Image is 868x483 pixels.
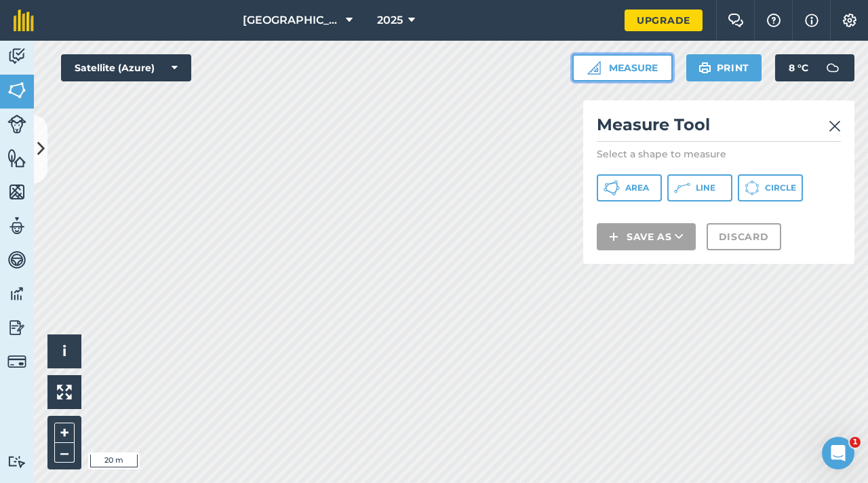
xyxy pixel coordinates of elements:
[738,174,803,201] button: Circle
[625,9,703,31] a: Upgrade
[819,54,846,81] img: svg+xml;base64,PD94bWwgdmVyc2lvbj0iMS4wIiBlbmNvZGluZz0idXRmLTgiPz4KPCEtLSBHZW5lcmF0b3I6IEFkb2JlIE...
[775,54,854,81] button: 8 °C
[829,118,841,134] img: svg+xml;base64,PHN2ZyB4bWxucz0iaHR0cDovL3d3dy53My5vcmcvMjAwMC9zdmciIHdpZHRoPSIyMiIgaGVpZ2h0PSIzMC...
[7,284,26,304] img: svg+xml;base64,PD94bWwgdmVyc2lvbj0iMS4wIiBlbmNvZGluZz0idXRmLTgiPz4KPCEtLSBHZW5lcmF0b3I6IEFkb2JlIE...
[54,423,75,443] button: +
[597,114,841,142] h2: Measure Tool
[57,385,72,400] img: Four arrows, one pointing top left, one top right, one bottom right and the last bottom left
[698,60,711,76] img: svg+xml;base64,PHN2ZyB4bWxucz0iaHR0cDovL3d3dy53My5vcmcvMjAwMC9zdmciIHdpZHRoPSIxOSIgaGVpZ2h0PSIyNC...
[805,12,818,28] img: svg+xml;base64,PHN2ZyB4bWxucz0iaHR0cDovL3d3dy53My5vcmcvMjAwMC9zdmciIHdpZHRoPSIxNyIgaGVpZ2h0PSIxNy...
[597,147,841,161] p: Select a shape to measure
[7,352,26,371] img: svg+xml;base64,PD94bWwgdmVyc2lvbj0iMS4wIiBlbmNvZGluZz0idXRmLTgiPz4KPCEtLSBHZW5lcmF0b3I6IEFkb2JlIE...
[587,61,601,75] img: Ruler icon
[7,250,26,270] img: svg+xml;base64,PD94bWwgdmVyc2lvbj0iMS4wIiBlbmNvZGluZz0idXRmLTgiPz4KPCEtLSBHZW5lcmF0b3I6IEFkb2JlIE...
[572,54,673,81] button: Measure
[7,455,26,468] img: svg+xml;base64,PD94bWwgdmVyc2lvbj0iMS4wIiBlbmNvZGluZz0idXRmLTgiPz4KPCEtLSBHZW5lcmF0b3I6IEFkb2JlIE...
[597,174,662,201] button: Area
[7,182,26,202] img: svg+xml;base64,PHN2ZyB4bWxucz0iaHR0cDovL3d3dy53My5vcmcvMjAwMC9zdmciIHdpZHRoPSI1NiIgaGVpZ2h0PSI2MC...
[7,216,26,236] img: svg+xml;base64,PD94bWwgdmVyc2lvbj0iMS4wIiBlbmNvZGluZz0idXRmLTgiPz4KPCEtLSBHZW5lcmF0b3I6IEFkb2JlIE...
[7,148,26,168] img: svg+xml;base64,PHN2ZyB4bWxucz0iaHR0cDovL3d3dy53My5vcmcvMjAwMC9zdmciIHdpZHRoPSI1NiIgaGVpZ2h0PSI2MC...
[850,437,861,448] span: 1
[7,317,26,338] img: svg+xml;base64,PD94bWwgdmVyc2lvbj0iMS4wIiBlbmNvZGluZz0idXRmLTgiPz4KPCEtLSBHZW5lcmF0b3I6IEFkb2JlIE...
[696,182,715,193] span: Line
[377,12,403,28] span: 2025
[61,54,191,81] button: Satellite (Azure)
[765,182,796,193] span: Circle
[54,443,75,463] button: –
[14,9,34,31] img: fieldmargin Logo
[789,54,808,81] span: 8 ° C
[7,46,26,66] img: svg+xml;base64,PD94bWwgdmVyc2lvbj0iMS4wIiBlbmNvZGluZz0idXRmLTgiPz4KPCEtLSBHZW5lcmF0b3I6IEFkb2JlIE...
[728,14,744,27] img: Two speech bubbles overlapping with the left bubble in the forefront
[597,223,696,250] button: Save as
[822,437,854,469] iframe: Intercom live chat
[609,229,618,245] img: svg+xml;base64,PHN2ZyB4bWxucz0iaHR0cDovL3d3dy53My5vcmcvMjAwMC9zdmciIHdpZHRoPSIxNCIgaGVpZ2h0PSIyNC...
[842,14,858,27] img: A cog icon
[667,174,732,201] button: Line
[7,80,26,100] img: svg+xml;base64,PHN2ZyB4bWxucz0iaHR0cDovL3d3dy53My5vcmcvMjAwMC9zdmciIHdpZHRoPSI1NiIgaGVpZ2h0PSI2MC...
[686,54,762,81] button: Print
[7,115,26,134] img: svg+xml;base64,PD94bWwgdmVyc2lvbj0iMS4wIiBlbmNvZGluZz0idXRmLTgiPz4KPCEtLSBHZW5lcmF0b3I6IEFkb2JlIE...
[62,343,66,360] span: i
[766,14,782,27] img: A question mark icon
[625,182,649,193] span: Area
[47,334,81,368] button: i
[243,12,340,28] span: [GEOGRAPHIC_DATA]
[707,223,781,250] button: Discard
